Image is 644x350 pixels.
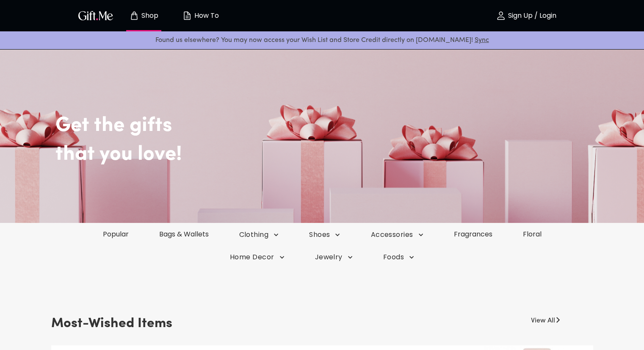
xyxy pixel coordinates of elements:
a: Fragrances [439,229,508,239]
p: Found us elsewhere? You may now access your Wish List and Store Credit directly on [DOMAIN_NAME]! [7,35,637,46]
button: Store page [121,2,167,29]
a: Floral [508,229,557,239]
img: GiftMe Logo [77,9,115,22]
p: How To [192,12,219,19]
p: Shop [139,12,158,19]
span: Foods [383,253,414,262]
h3: Most-Wished Items [51,312,172,335]
a: Bags & Wallets [144,229,224,239]
button: GiftMe Logo [76,11,116,21]
span: Home Decor [230,253,285,262]
button: Shoes [294,230,355,239]
p: Sign Up / Login [506,12,556,19]
button: How To [177,2,224,29]
span: Shoes [309,230,340,239]
span: Accessories [370,230,423,239]
button: Accessories [355,230,438,239]
span: Clothing [239,230,279,239]
button: Home Decor [215,253,300,262]
span: Jewelry [315,253,353,262]
button: Foods [368,253,429,262]
a: Popular [88,229,144,239]
button: Jewelry [300,253,368,262]
img: how-to.svg [182,11,192,21]
h2: Get the gifts [55,88,627,138]
a: Sync [475,37,489,44]
h2: that you love! [55,142,627,167]
button: Clothing [224,230,294,239]
a: View All [531,312,555,326]
button: Sign Up / Login [484,2,569,29]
